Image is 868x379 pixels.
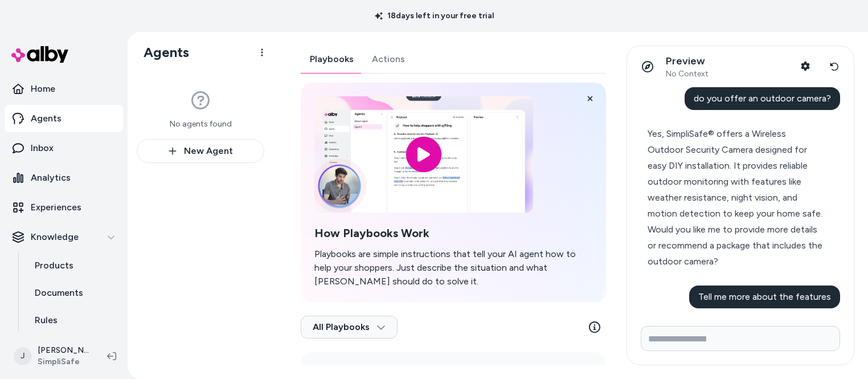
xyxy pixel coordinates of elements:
p: Agents [31,112,62,125]
h1: Agents [134,44,189,61]
h2: How Playbooks Work [314,226,592,241]
p: Documents [35,286,83,300]
button: J[PERSON_NAME]SimpliSafe [7,338,98,374]
a: Home [5,75,123,103]
p: No agents found [170,119,232,130]
a: Products [23,252,123,279]
a: Agents [5,105,123,132]
div: Yes, SimpliSafe® offers a Wireless Outdoor Security Camera designed for easy DIY installation. It... [648,126,824,222]
a: Documents [23,279,123,307]
p: [PERSON_NAME] [38,345,89,356]
button: Actions [363,46,414,73]
a: Rules [23,307,123,334]
a: Analytics [5,164,123,191]
img: alby Logo [11,46,68,63]
button: Knowledge [5,223,123,251]
button: New Agent [137,139,264,163]
p: Inbox [31,141,54,155]
a: Experiences [5,194,123,221]
p: Preview [666,55,709,68]
p: Experiences [31,201,81,214]
p: Knowledge [31,230,79,244]
span: do you offer an outdoor camera? [694,93,831,104]
p: Playbooks are simple instructions that tell your AI agent how to help your shoppers. Just describ... [314,247,592,288]
span: Tell me more about the features [698,291,831,302]
span: All Playbooks [313,321,386,333]
button: All Playbooks [301,316,398,339]
p: Rules [35,313,58,327]
a: Inbox [5,135,123,162]
span: SimpliSafe [38,356,89,368]
p: Home [31,82,55,96]
span: No Context [666,69,709,79]
p: Analytics [31,171,71,185]
p: Products [35,259,73,272]
button: Playbooks [301,46,363,73]
span: J [14,347,32,365]
div: Would you like me to provide more details or recommend a package that includes the outdoor camera? [648,222,824,270]
p: 18 days left in your free trial [368,10,501,22]
input: Write your prompt here [641,326,840,351]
